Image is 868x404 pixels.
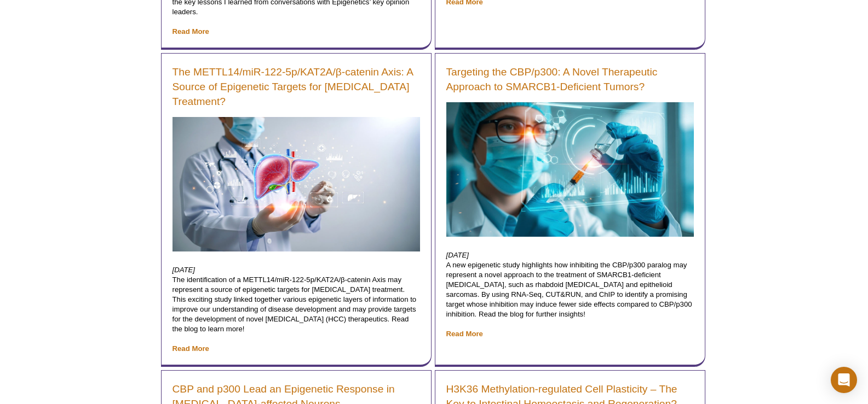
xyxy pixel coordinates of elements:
[173,265,420,354] p: The identification of a METTL14/miR-122-5p/KAT2A/β-catenin Axis may represent a source of epigene...
[173,117,420,251] img: Doctor with liver
[831,367,857,393] div: Open Intercom Messenger
[173,344,209,353] a: Read More
[446,102,694,237] img: Brain
[446,251,469,259] em: [DATE]
[446,250,694,339] p: A new epigenetic study highlights how inhibiting the CBP/p300 paralog may represent a novel appro...
[173,65,420,109] a: The METTL14/miR-122-5p/KAT2A/β-catenin Axis: A Source of Epigenetic Targets for [MEDICAL_DATA] Tr...
[446,330,483,338] a: Read More
[173,27,209,36] a: Read More
[173,266,196,274] em: [DATE]
[446,65,694,94] a: Targeting the CBP/p300: A Novel Therapeutic Approach to SMARCB1-Deficient Tumors?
